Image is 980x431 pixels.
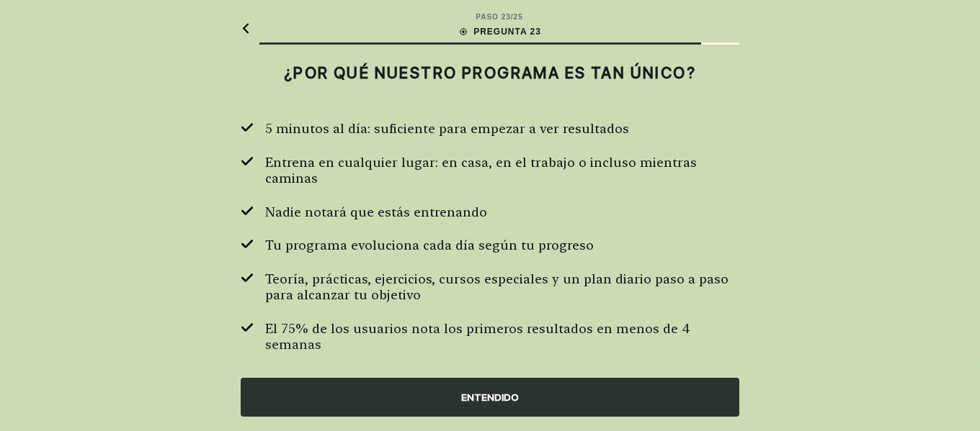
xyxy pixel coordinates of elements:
[265,155,739,187] span: Entrena en cualquier lugar: en casa, en el trabajo o incluso mientras caminas
[265,271,739,304] span: Teoría, prácticas, ejercicios, cursos especiales y un plan diario paso a paso para alcanzar tu ob...
[265,321,739,353] span: El 75% de los usuarios nota los primeros resultados en menos de 4 semanas
[265,121,629,137] span: 5 minutos al día: suficiente para empezar a ver resultados
[458,25,541,38] div: PREGUNTA 23
[476,12,522,22] div: PASO 23 / 25
[241,378,739,417] div: ENTENDIDO
[265,237,594,254] span: Tu programa evoluciona cada día según tu progreso
[241,63,739,82] h2: ¿POR QUÉ NUESTRO PROGRAMA ES TAN ÚNICO?
[265,204,487,221] span: Nadie notará que estás entrenando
